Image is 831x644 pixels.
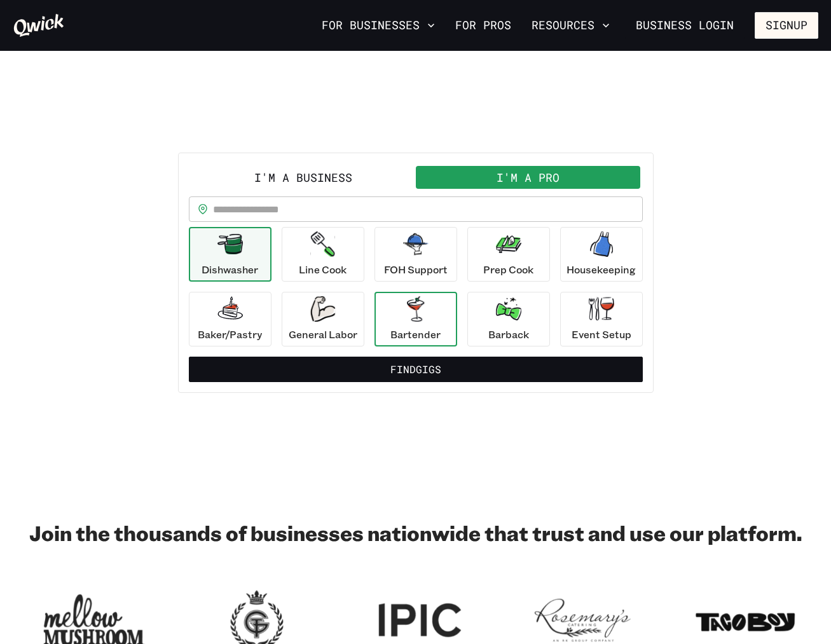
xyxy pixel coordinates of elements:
[374,292,457,346] button: Bartender
[189,357,643,382] button: FindGigs
[202,262,258,277] p: Dishwasher
[384,262,448,277] p: FOH Support
[488,327,529,342] p: Barback
[178,114,654,140] h2: PICK UP A SHIFT!
[374,227,457,282] button: FOH Support
[191,166,416,189] button: I'm a Business
[390,327,441,342] p: Bartender
[282,227,364,282] button: Line Cook
[299,262,347,277] p: Line Cook
[567,262,636,277] p: Housekeeping
[467,227,550,282] button: Prep Cook
[483,262,533,277] p: Prep Cook
[560,227,643,282] button: Housekeeping
[560,292,643,346] button: Event Setup
[189,227,271,282] button: Dishwasher
[526,15,615,36] button: Resources
[625,12,745,39] a: Business Login
[317,15,440,36] button: For Businesses
[450,15,516,36] a: For Pros
[572,327,631,342] p: Event Setup
[467,292,550,346] button: Barback
[755,12,818,39] button: Signup
[416,166,640,189] button: I'm a Pro
[282,292,364,346] button: General Labor
[189,292,271,346] button: Baker/Pastry
[289,327,357,342] p: General Labor
[13,520,818,545] h2: Join the thousands of businesses nationwide that trust and use our platform.
[198,327,262,342] p: Baker/Pastry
